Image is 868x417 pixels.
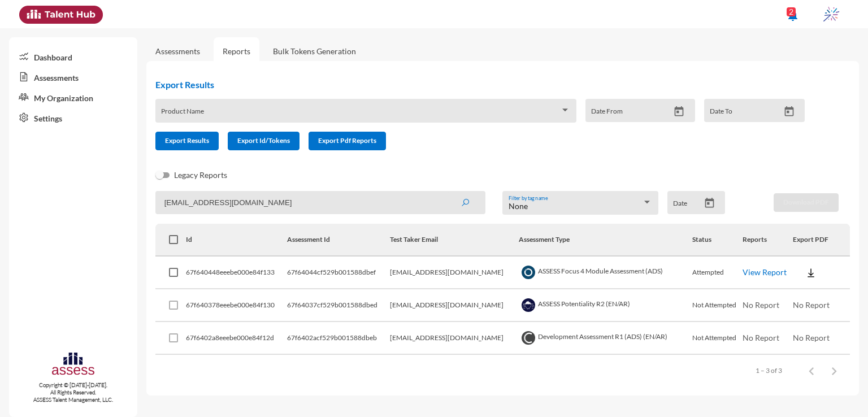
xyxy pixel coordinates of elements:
[774,193,839,212] button: Download PDF
[390,224,519,257] th: Test Taker Email
[237,136,290,145] span: Export Id/Tokens
[700,197,719,209] button: Open calendar
[793,300,830,310] span: No Report
[287,224,390,257] th: Assessment Id
[186,257,287,289] td: 67f640448eeebe000e84f133
[174,168,227,182] span: Legacy Reports
[669,106,689,118] button: Open calendar
[186,322,287,355] td: 67f6402a8eeebe000e84f12d
[318,136,376,145] span: Export Pdf Reports
[165,136,209,145] span: Export Results
[793,333,830,342] span: No Report
[155,355,850,386] mat-paginator: Select page
[692,289,743,322] td: Not Attempted
[9,67,137,87] a: Assessments
[390,322,519,355] td: [EMAIL_ADDRESS][DOMAIN_NAME]
[783,198,829,206] span: Download PDF
[519,322,692,355] td: Development Assessment R1 (ADS) (EN/AR)
[743,333,779,342] span: No Report
[214,37,259,65] a: Reports
[692,257,743,289] td: Attempted
[155,132,219,150] button: Export Results
[9,46,137,67] a: Dashboard
[287,257,390,289] td: 67f64044cf529b001588dbef
[509,201,528,211] span: None
[743,267,787,277] a: View Report
[743,300,779,310] span: No Report
[743,224,793,257] th: Reports
[692,322,743,355] td: Not Attempted
[390,257,519,289] td: [EMAIL_ADDRESS][DOMAIN_NAME]
[779,106,799,118] button: Open calendar
[155,79,814,90] h2: Export Results
[823,359,845,382] button: Next page
[519,224,692,257] th: Assessment Type
[186,289,287,322] td: 67f640378eeebe000e84f130
[155,46,200,56] a: Assessments
[228,132,300,150] button: Export Id/Tokens
[264,37,365,65] a: Bulk Tokens Generation
[287,289,390,322] td: 67f64037cf529b001588dbed
[519,289,692,322] td: ASSESS Potentiality R2 (EN/AR)
[9,381,137,403] p: Copyright © [DATE]-[DATE]. All Rights Reserved. ASSESS Talent Management, LLC.
[800,359,823,382] button: Previous page
[309,132,386,150] button: Export Pdf Reports
[519,257,692,289] td: ASSESS Focus 4 Module Assessment (ADS)
[390,289,519,322] td: [EMAIL_ADDRESS][DOMAIN_NAME]
[186,224,287,257] th: Id
[9,87,137,107] a: My Organization
[692,224,743,257] th: Status
[787,7,796,16] div: 2
[9,107,137,128] a: Settings
[287,322,390,355] td: 67f6402acf529b001588dbeb
[756,366,782,375] div: 1 – 3 of 3
[51,351,96,379] img: assesscompany-logo.png
[155,191,485,214] input: Search by name, token, assessment type, etc.
[793,224,850,257] th: Export PDF
[786,8,800,22] mat-icon: notifications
